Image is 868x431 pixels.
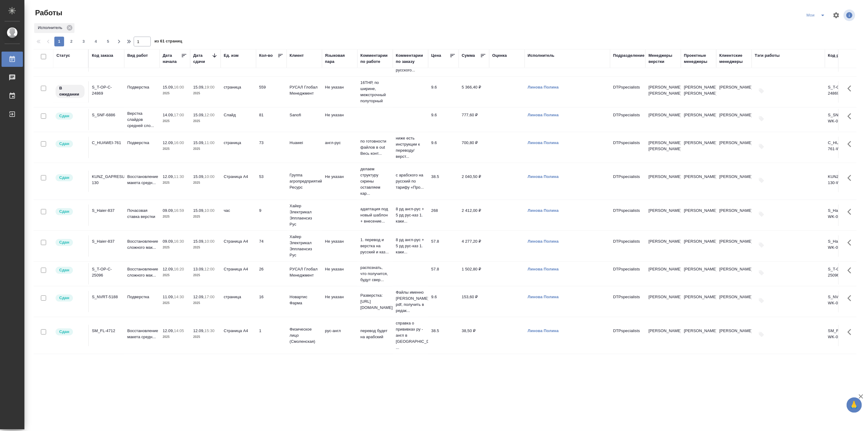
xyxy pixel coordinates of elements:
td: DTPspecialists [610,81,646,103]
p: Сдан [59,208,69,215]
div: Клиент [290,53,304,59]
div: Менеджер проверил работу исполнителя, передает ее на следующий этап [55,174,85,182]
a: Линова Полина [528,267,559,271]
div: Вид работ [127,53,148,59]
td: страница [221,291,256,312]
td: 700,80 ₽ [459,137,489,158]
div: Исполнитель [34,23,74,33]
td: [PERSON_NAME] [716,291,752,312]
div: C_HUAWEI-761 [92,140,121,146]
p: Подверстка [127,140,157,146]
p: 16:20 [174,267,184,271]
p: Восстановление макета средн... [127,174,157,186]
p: 2025 [193,300,218,306]
p: 09.09, [163,208,174,213]
p: Хайер Электрикал Эпплаенсиз Рус [290,203,319,227]
div: Цена [431,53,441,59]
p: Почасовая ставка верстки [127,208,157,220]
td: [PERSON_NAME] [681,235,716,257]
td: SM_FL-4712-WK-008 [825,325,860,346]
td: 38,50 ₽ [459,325,489,346]
td: 81 [256,109,287,130]
div: Менеджер проверил работу исполнителя, передает ее на следующий этап [55,294,85,302]
p: справка о прививках ру - англ в [GEOGRAPHIC_DATA] ... [396,320,425,351]
button: 2 [67,37,76,46]
button: Добавить тэги [755,84,768,98]
p: Исполнитель [38,25,64,31]
td: DTPspecialists [610,109,646,130]
td: 9 [256,205,287,226]
p: 11:00 [204,140,215,145]
td: Слайд [221,109,256,130]
button: Добавить тэги [755,208,768,221]
p: 2025 [163,214,187,220]
p: РУСАЛ Глобал Менеджмент [290,84,319,96]
td: 4 277,20 ₽ [459,235,489,257]
div: Код работы [828,53,852,59]
p: Новартис Фарма [290,294,319,306]
button: 5 [103,37,113,46]
td: DTPspecialists [610,171,646,192]
p: 2025 [193,214,218,220]
p: 14:30 [174,295,184,299]
td: DTPspecialists [610,205,646,226]
p: 16:30 [174,239,184,244]
td: DTPspecialists [610,325,646,346]
td: 9.6 [428,81,459,103]
td: S_Haier-837-WK-018 [825,205,860,226]
p: 2025 [163,146,187,152]
td: 9.6 [428,137,459,158]
p: 15.09, [193,113,204,117]
div: S_T-OP-C-24869 [92,84,121,96]
p: [PERSON_NAME], [PERSON_NAME] [649,140,678,152]
button: Добавить тэги [755,328,768,341]
p: 12.09, [163,328,174,333]
p: 12.09, [163,140,174,145]
p: 2025 [163,334,187,340]
p: Сдан [59,175,69,181]
td: [PERSON_NAME] [681,205,716,226]
div: Сумма [462,53,475,59]
p: 15.09, [193,140,204,145]
td: S_NVRT-5188-WK-004 [825,291,860,312]
p: 15.09, [193,174,204,179]
p: 12:00 [204,113,215,117]
div: Языковая пара [325,53,354,65]
td: [PERSON_NAME] [681,137,716,158]
button: Добавить тэги [755,112,768,125]
p: распознать, что получится, будут свер... [360,265,390,283]
a: Линова Полина [528,328,559,333]
div: Проектные менеджеры [684,53,713,65]
div: Кол-во [259,53,273,59]
p: 2025 [193,180,218,186]
button: Здесь прячутся важные кнопки [844,291,859,306]
p: Группа агропредприятий Ресурс [290,172,319,190]
td: страница [221,137,256,158]
p: Huawei [290,140,319,146]
p: 16ТНР, по ширине, межстрочный полуторный [360,80,390,104]
td: Не указан [322,263,357,284]
p: 2025 [193,272,218,278]
div: Тэги работы [755,53,780,59]
td: Не указан [322,109,357,130]
button: Здесь прячутся важные кнопки [844,109,859,124]
p: 10:00 [204,174,215,179]
p: 16:59 [174,208,184,213]
p: 11.09, [163,295,174,299]
p: перевод будет на арабский [360,328,390,340]
p: адаптация под новый шаблон + внесение... [360,206,390,224]
p: [PERSON_NAME] [649,294,678,300]
p: 15.09, [193,239,204,244]
td: S_T-OP-C-25096-WK-007 [825,263,860,284]
a: Линова Полина [528,140,559,145]
p: ниже есть инструкции к переводу/верст... [396,135,425,160]
td: [PERSON_NAME] [716,171,752,192]
td: 1 [256,325,287,346]
div: Менеджер проверил работу исполнителя, передает ее на следующий этап [55,238,85,247]
p: по готовности файлов в out Весь конт... [360,138,390,157]
p: 2025 [193,90,218,96]
div: Дата сдачи [193,53,212,65]
button: Добавить тэги [755,238,768,252]
td: 74 [256,235,287,257]
td: KUNZ_GAPRESURS-130-WK-007 [825,171,860,192]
